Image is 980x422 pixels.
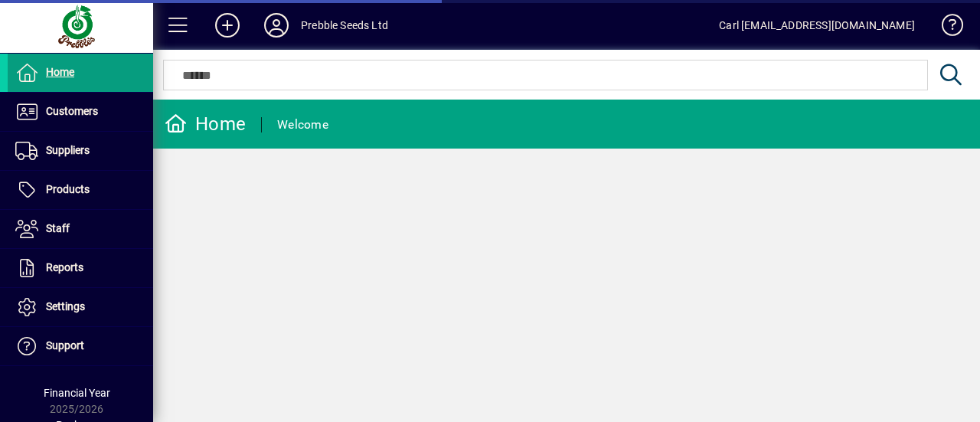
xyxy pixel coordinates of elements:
[8,93,153,131] a: Customers
[8,132,153,170] a: Suppliers
[8,288,153,326] a: Settings
[44,387,110,399] span: Financial Year
[252,11,301,39] button: Profile
[203,11,252,39] button: Add
[301,13,388,38] div: Prebble Seeds Ltd
[719,13,915,38] div: Carl [EMAIL_ADDRESS][DOMAIN_NAME]
[8,249,153,287] a: Reports
[46,105,98,117] span: Customers
[46,183,90,195] span: Products
[8,210,153,248] a: Staff
[46,222,70,234] span: Staff
[277,113,328,137] div: Welcome
[930,3,961,53] a: Knowledge Base
[46,66,74,78] span: Home
[46,261,83,273] span: Reports
[46,339,84,352] span: Support
[165,112,246,136] div: Home
[46,300,85,312] span: Settings
[8,171,153,209] a: Products
[8,327,153,365] a: Support
[46,144,90,156] span: Suppliers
